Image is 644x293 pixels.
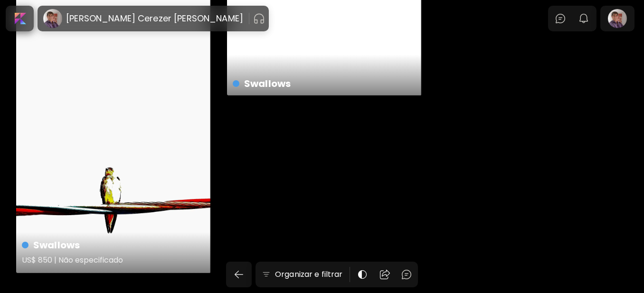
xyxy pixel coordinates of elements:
h5: US$ 850 | Não especificado [22,252,203,271]
button: back [226,262,252,287]
button: bellIcon [576,10,592,27]
h4: Swallows [22,238,203,252]
h6: Organizar e filtrar [275,269,342,280]
button: pauseOutline IconGradient Icon [253,11,265,26]
img: bellIcon [578,13,589,24]
a: back [226,262,256,287]
img: chatIcon [401,269,412,280]
h4: Swallows [233,76,414,91]
img: chatIcon [555,13,566,24]
h6: [PERSON_NAME] Cerezer [PERSON_NAME] [66,13,243,24]
img: back [233,269,245,280]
